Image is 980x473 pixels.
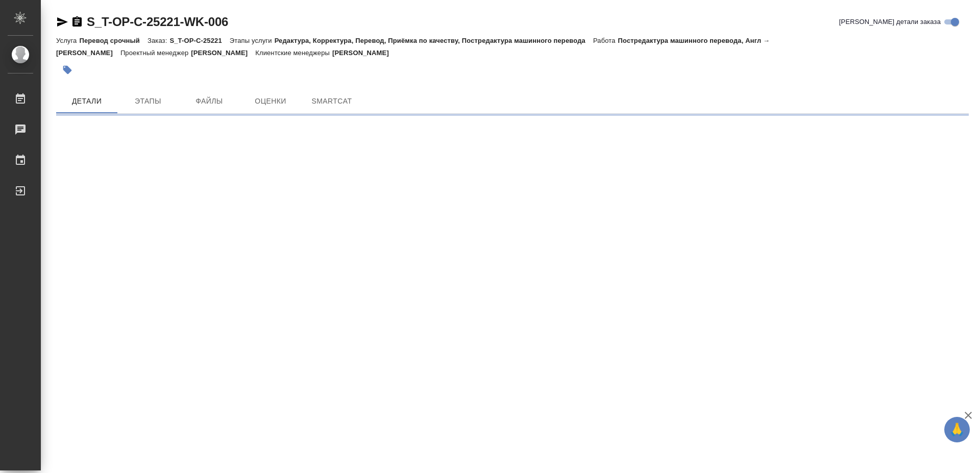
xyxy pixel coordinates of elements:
a: S_T-OP-C-25221-WK-006 [87,15,228,29]
p: [PERSON_NAME] [191,49,255,57]
button: 🙏 [944,417,970,442]
p: S_T-OP-C-25221 [169,37,229,44]
span: Оценки [246,95,295,108]
span: [PERSON_NAME] детали заказа [839,17,941,27]
span: SmartCat [307,95,356,108]
p: Перевод срочный [79,37,148,44]
p: Редактура, Корректура, Перевод, Приёмка по качеству, Постредактура машинного перевода [275,37,593,44]
p: [PERSON_NAME] [332,49,397,57]
span: Этапы [124,95,173,108]
span: Детали [62,95,111,108]
p: Проектный менеджер [120,49,191,57]
button: Скопировать ссылку [71,16,83,28]
p: Работа [593,37,618,44]
p: Услуга [56,37,79,44]
span: Файлы [185,95,234,108]
span: 🙏 [948,419,966,440]
p: Заказ: [148,37,169,44]
button: Скопировать ссылку для ЯМессенджера [56,16,68,28]
p: Клиентские менеджеры [255,49,332,57]
button: Добавить тэг [56,59,79,81]
p: Этапы услуги [230,37,275,44]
